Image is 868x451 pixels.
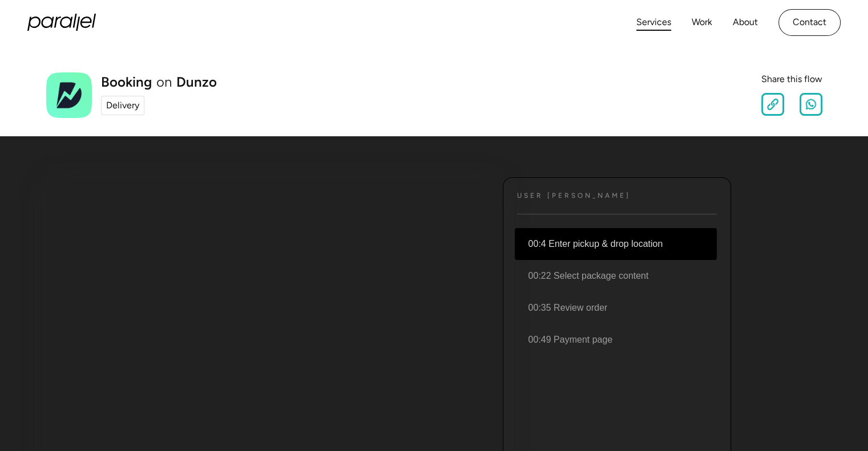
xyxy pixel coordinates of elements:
a: home [27,14,96,31]
div: Delivery [106,99,139,112]
a: Dunzo [176,75,217,89]
a: Work [692,14,712,31]
li: 00:22 Select package content [515,260,717,292]
a: Services [636,14,671,31]
a: Contact [778,9,841,36]
h4: User [PERSON_NAME] [517,192,631,200]
li: 00:49 Payment page [515,324,717,356]
div: Share this flow [761,72,822,86]
a: Delivery [101,96,144,115]
div: on [156,75,172,89]
h1: Booking [101,75,152,89]
a: About [733,14,758,31]
li: 00:35 Review order [515,292,717,324]
li: 00:4 Enter pickup & drop location [515,228,717,260]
